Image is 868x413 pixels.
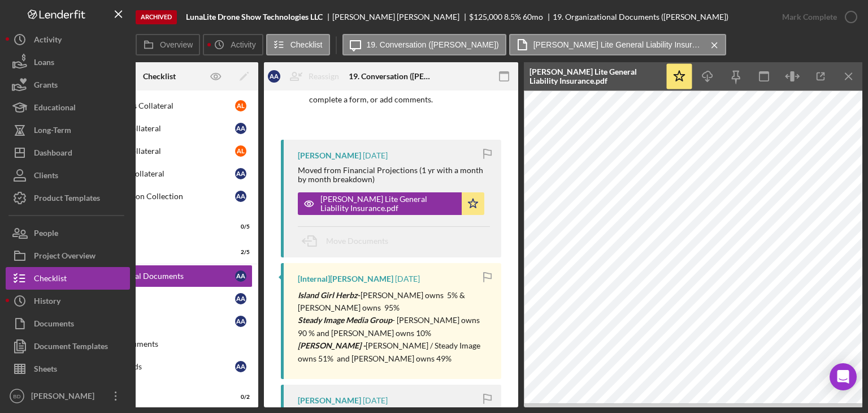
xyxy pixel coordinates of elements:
div: Archived [136,10,177,24]
a: Vehicle as CollateralAA [66,117,253,140]
div: [PERSON_NAME] Lite General Liability Insurance.pdf [320,195,456,213]
div: 0 / 2 [229,394,250,401]
label: Overview [160,40,193,49]
div: 2 / 5 [229,249,250,256]
button: People [6,222,130,244]
a: Vehicle as CollateralAL [66,140,253,162]
button: Activity [203,34,263,55]
a: Closing Documents [66,333,253,355]
button: Overview [136,34,200,55]
button: [PERSON_NAME] Lite General Liability Insurance.pdf [298,192,484,215]
div: Checklist [34,267,67,292]
div: History [34,290,60,315]
div: A A [268,70,280,83]
p: - [PERSON_NAME] owns 90 % and [PERSON_NAME] owns 10% [298,314,490,339]
div: Equipment Collateral [89,169,235,178]
div: Sheets [34,358,57,383]
text: BD [13,393,20,399]
a: Product Templates [6,187,130,209]
strong: - [298,290,361,300]
div: Documents [34,312,74,338]
label: Checklist [290,40,323,49]
div: A A [235,168,246,179]
time: 2024-08-06 15:37 [395,274,420,283]
time: 2024-08-06 14:49 [363,396,388,405]
div: Document Templates [34,335,108,360]
div: Documentation Collection [89,192,235,201]
div: A A [235,293,246,304]
div: Organizational Documents [89,272,235,281]
div: 60 mo [523,12,543,21]
button: Educational [6,96,130,119]
button: Move Documents [298,227,400,255]
div: [Internal] [PERSON_NAME] [298,274,393,283]
div: Vehicle as Collateral [89,124,235,133]
div: 8.5 % [504,12,521,21]
div: Product Templates [34,187,100,212]
span: Move Documents [326,236,388,246]
div: [PERSON_NAME] [PERSON_NAME] [332,12,469,21]
div: W9 [89,317,235,326]
button: Sheets [6,358,130,380]
div: A A [235,361,246,372]
a: ACH FormAA [66,287,253,310]
div: A L [235,100,246,111]
div: Educational [34,96,76,122]
button: 19. Conversation ([PERSON_NAME]) [342,34,506,55]
button: History [6,290,130,312]
div: A A [235,191,246,202]
a: Transfer FundsAA [66,355,253,378]
div: A L [235,145,246,157]
div: Moved from Financial Projections (1 yr with a month by month breakdown) [298,166,490,184]
button: Dashboard [6,141,130,164]
a: Document Templates [6,335,130,358]
div: [PERSON_NAME] Lite General Liability Insurance.pdf [530,67,659,85]
div: Reassign [309,65,339,88]
p: [PERSON_NAME] owns 5% & [PERSON_NAME] owns 95% [298,289,490,315]
button: Grants [6,74,130,96]
div: [PERSON_NAME] [28,385,102,410]
label: 19. Conversation ([PERSON_NAME]) [367,40,499,49]
div: Transfer Funds [89,362,235,371]
div: Open Intercom Messenger [830,363,857,390]
button: Loans [6,51,130,74]
div: Wrap up [83,394,222,401]
a: Long-Term [6,119,130,141]
div: 0 / 5 [229,223,250,230]
button: Checklist [266,34,330,55]
a: Organizational DocumentsAA [66,265,253,287]
div: [PERSON_NAME] [298,151,361,160]
div: Activity [34,28,62,54]
button: AAReassign [262,65,350,88]
div: Decision [93,223,222,230]
a: Checklist [6,267,130,290]
b: LunaLite Drone Show Technologies LLC [186,12,323,21]
a: Equipment CollateralAA [66,162,253,185]
div: A A [235,123,246,134]
div: Grants [34,74,58,99]
p: [PERSON_NAME] / Steady Image owns 51% and [PERSON_NAME] owns 49% [298,339,490,365]
div: Real Estate as Collateral [89,101,235,110]
button: Clients [6,164,130,187]
em: [PERSON_NAME] - [298,341,366,350]
div: 19. Organizational Documents ([PERSON_NAME]) [553,12,728,21]
button: Mark Complete [771,6,862,28]
div: Mark Complete [782,6,837,28]
button: Activity [6,28,130,51]
button: Project Overview [6,244,130,267]
a: W9AA [66,310,253,333]
button: Documents [6,312,130,335]
div: Checklist [143,72,176,81]
div: People [34,222,58,247]
div: 19. Conversation ([PERSON_NAME]) [349,72,433,81]
div: A A [235,270,246,282]
div: Dashboard [34,141,72,167]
